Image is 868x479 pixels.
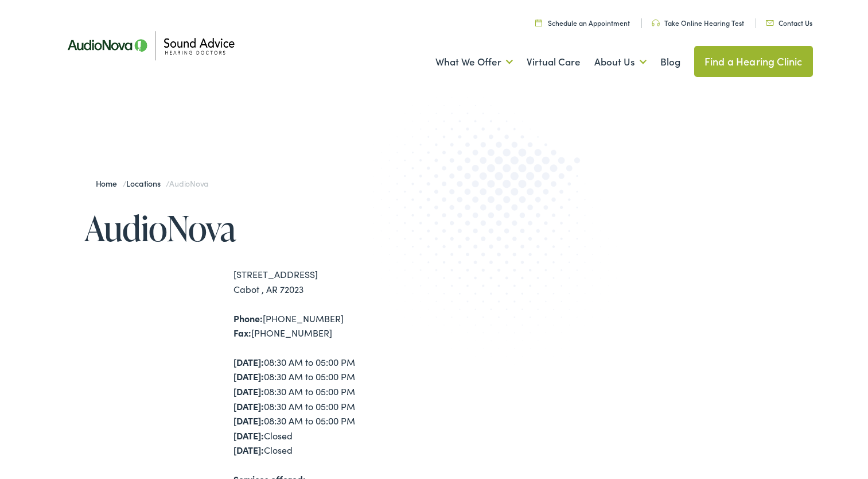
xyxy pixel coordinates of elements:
[660,41,680,83] a: Blog
[126,177,166,189] a: Locations
[233,385,264,397] strong: [DATE]:
[435,41,513,83] a: What We Offer
[233,326,251,339] strong: Fax:
[535,18,630,28] a: Schedule an Appointment
[233,312,263,325] strong: Phone:
[233,429,264,442] strong: [DATE]:
[766,20,774,26] img: Icon representing mail communication in a unique green color, indicative of contact or communicat...
[233,370,264,383] strong: [DATE]:
[652,20,660,26] img: Headphone icon in a unique green color, suggesting audio-related services or features.
[169,177,208,189] span: AudioNova
[594,41,647,83] a: About Us
[652,18,744,28] a: Take Online Hearing Test
[694,46,813,77] a: Find a Hearing Clinic
[233,355,434,458] div: 08:30 AM to 05:00 PM 08:30 AM to 05:00 PM 08:30 AM to 05:00 PM 08:30 AM to 05:00 PM 08:30 AM to 0...
[233,414,264,427] strong: [DATE]:
[233,267,434,296] div: [STREET_ADDRESS] Cabot , AR 72023
[84,209,434,247] h1: AudioNova
[233,356,264,368] strong: [DATE]:
[535,19,542,26] img: Calendar icon in a unique green color, symbolizing scheduling or date-related features.
[766,18,812,28] a: Contact Us
[96,177,209,189] span: / /
[233,311,434,341] div: [PHONE_NUMBER] [PHONE_NUMBER]
[96,177,123,189] a: Home
[527,41,581,83] a: Virtual Care
[233,443,264,456] strong: [DATE]:
[233,400,264,412] strong: [DATE]:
